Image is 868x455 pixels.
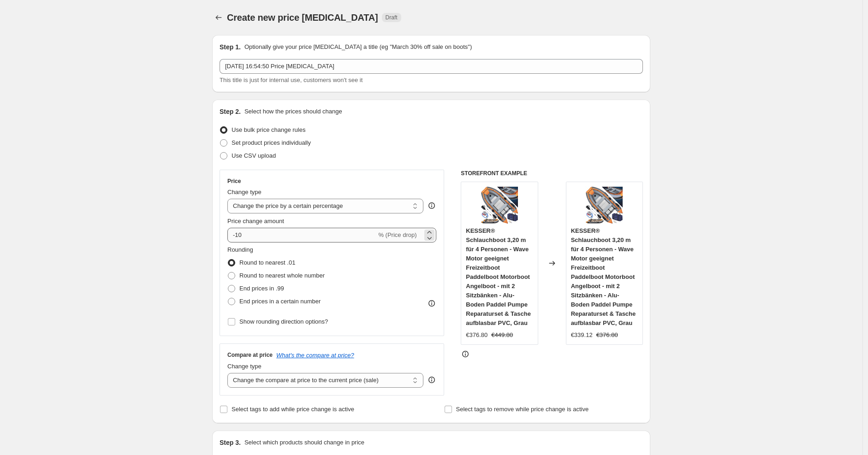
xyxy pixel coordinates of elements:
[239,259,295,266] span: Round to nearest .01
[427,201,436,210] div: help
[220,42,241,52] h2: Step 1.
[456,406,589,413] span: Select tags to remove while price change is active
[239,318,328,325] span: Show rounding direction options?
[596,331,618,340] strike: €376.80
[571,227,636,326] span: KESSER® Schlauchboot 3,20 m für 4 Personen - Wave Motor geeignet Freizeitboot Paddelboot Motorboo...
[232,152,276,159] span: Use CSV upload
[232,126,305,133] span: Use bulk price change rules
[227,177,241,185] h3: Price
[227,351,273,359] h3: Compare at price
[232,406,354,413] span: Select tags to add while price change is active
[244,438,364,447] p: Select which products should change in price
[239,285,284,292] span: End prices in .99
[386,14,398,21] span: Draft
[466,331,488,340] div: €376.80
[244,107,342,116] p: Select how the prices should change
[491,331,513,340] strike: €449.80
[586,187,623,224] img: 91OVRCfyngL_80x.jpg
[466,227,531,326] span: KESSER® Schlauchboot 3,20 m für 4 Personen - Wave Motor geeignet Freizeitboot Paddelboot Motorboo...
[461,170,643,177] h6: STOREFRONT EXAMPLE
[378,231,416,238] span: % (Price drop)
[244,42,472,52] p: Optionally give your price [MEDICAL_DATA] a title (eg "March 30% off sale on boots")
[220,438,241,447] h2: Step 3.
[220,59,643,74] input: 30% off holiday sale
[227,189,262,195] span: Change type
[276,352,354,359] button: What's the compare at price?
[227,218,284,225] span: Price change amount
[227,246,253,253] span: Rounding
[571,331,593,340] div: €339.12
[220,107,241,116] h2: Step 2.
[427,375,436,384] div: help
[212,11,225,24] button: Price change jobs
[227,363,262,370] span: Change type
[232,139,311,146] span: Set product prices individually
[481,187,518,224] img: 91OVRCfyngL_80x.jpg
[239,272,325,279] span: Round to nearest whole number
[239,298,321,305] span: End prices in a certain number
[227,12,378,23] span: Create new price [MEDICAL_DATA]
[227,228,376,242] input: -15
[220,77,363,83] span: This title is just for internal use, customers won't see it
